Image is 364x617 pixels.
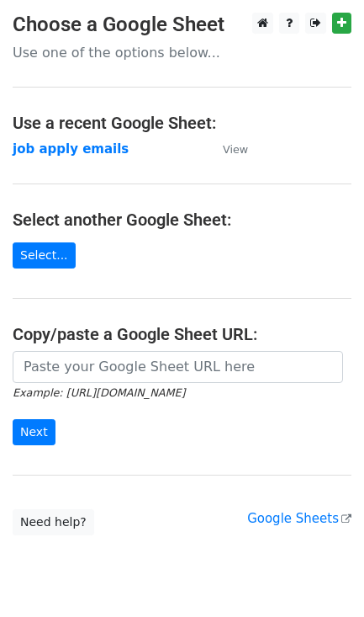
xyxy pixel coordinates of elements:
p: Use one of the options below... [13,44,351,61]
a: View [206,141,248,157]
a: Select... [13,242,76,269]
input: Next [13,419,55,445]
a: job apply emails [13,141,129,157]
h4: Copy/paste a Google Sheet URL: [13,324,351,344]
a: Need help? [13,509,94,535]
h3: Choose a Google Sheet [13,13,351,37]
a: Google Sheets [247,511,351,526]
input: Paste your Google Sheet URL here [13,351,343,383]
small: View [223,143,248,156]
h4: Select another Google Sheet: [13,210,351,230]
h4: Use a recent Google Sheet: [13,113,351,133]
small: Example: [URL][DOMAIN_NAME] [13,386,185,399]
